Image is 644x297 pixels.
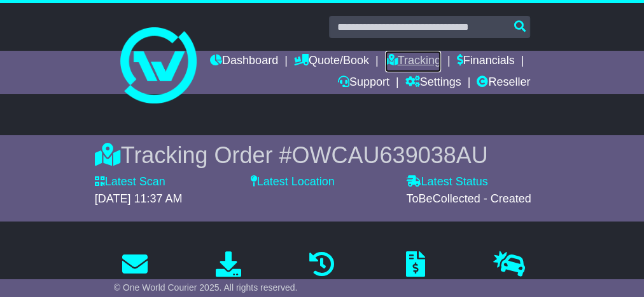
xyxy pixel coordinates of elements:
[95,192,183,205] span: [DATE] 11:37 AM
[294,51,369,72] a: Quote/Book
[457,51,515,72] a: Financials
[477,72,530,94] a: Reseller
[251,175,335,189] label: Latest Location
[405,72,461,94] a: Settings
[385,51,441,72] a: Tracking
[406,175,487,189] label: Latest Status
[95,175,165,189] label: Latest Scan
[406,192,531,205] span: ToBeCollected - Created
[114,282,298,293] span: © One World Courier 2025. All rights reserved.
[291,142,487,168] span: OWCAU639038AU
[210,51,278,72] a: Dashboard
[338,72,389,94] a: Support
[95,142,550,169] div: Tracking Order #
